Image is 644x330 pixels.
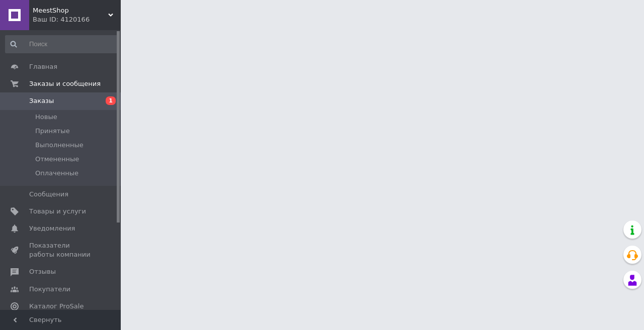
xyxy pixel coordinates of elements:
[33,15,121,24] div: Ваш ID: 4120166
[33,6,108,15] span: MeestShop
[29,96,54,105] span: Заказы
[29,79,101,88] span: Заказы и сообщения
[29,224,75,233] span: Уведомления
[29,190,68,199] span: Сообщения
[29,241,93,259] span: Показатели работы компании
[35,141,84,150] span: Выполненные
[35,127,70,136] span: Принятые
[35,155,79,164] span: Отмененные
[5,35,119,53] input: Поиск
[106,96,116,105] span: 1
[35,169,78,178] span: Оплаченные
[35,113,57,122] span: Новые
[29,285,70,294] span: Покупатели
[29,62,57,71] span: Главная
[29,302,84,311] span: Каталог ProSale
[29,267,56,276] span: Отзывы
[29,207,86,216] span: Товары и услуги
